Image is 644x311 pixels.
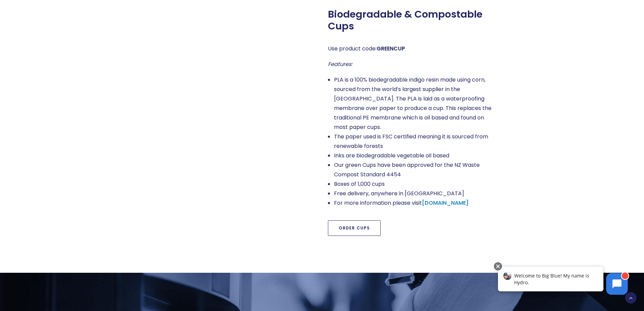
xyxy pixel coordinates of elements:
li: Our green Cups have been approved for the NZ Waste Compost Standard 4454 [334,160,492,179]
p: Use product code: [328,44,492,53]
li: Inks are biodegradable vegetable oil based [334,151,492,160]
iframe: Chatbot [491,261,635,302]
img: Avatar [13,11,21,19]
li: Free delivery, anywhere in [GEOGRAPHIC_DATA] [334,189,492,198]
a: [DOMAIN_NAME] [422,199,469,207]
a: Order Cups [328,220,381,236]
span: Welcome to Big Blue! My name is Hydro. [23,12,98,25]
em: Features: [328,60,352,68]
li: For more information please visit [334,198,492,208]
li: The paper used is FSC certified meaning it is sourced from renewable forests [334,132,492,151]
li: PLA is a 100% biodegradable indigo resin made using corn, sourced from the world’s largest suppli... [334,75,492,132]
li: Boxes of 1,000 cups [334,179,492,189]
span: Biodegradable & Compostable Cups [328,8,492,32]
strong: GREENCUP [377,45,405,52]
